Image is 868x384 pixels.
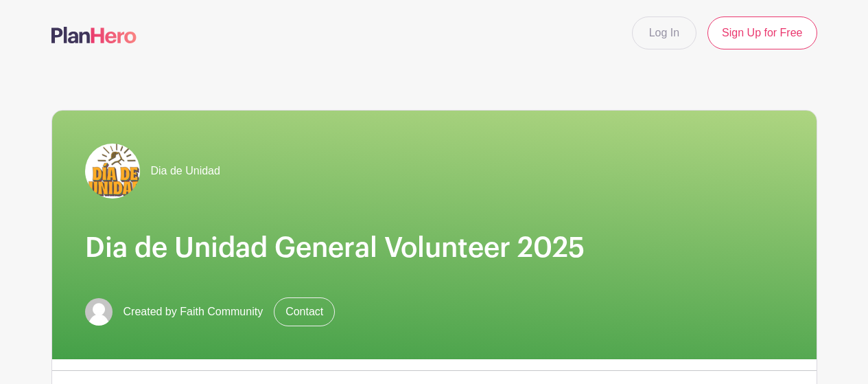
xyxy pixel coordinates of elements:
span: Created by Faith Community [124,304,263,320]
a: Contact [274,297,335,326]
span: Dia de Unidad [151,163,220,179]
a: Sign Up for Free [707,16,817,49]
a: Log In [632,16,696,49]
img: default-ce2991bfa6775e67f084385cd625a349d9dcbb7a52a09fb2fda1e96e2d18dcdb.png [85,298,113,326]
img: Dia-de-Unidad.png [85,144,140,199]
img: logo-507f7623f17ff9eddc593b1ce0a138ce2505c220e1c5a4e2b4648c50719b7d32.svg [51,27,137,43]
h1: Dia de Unidad General Volunteer 2025 [85,231,784,264]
